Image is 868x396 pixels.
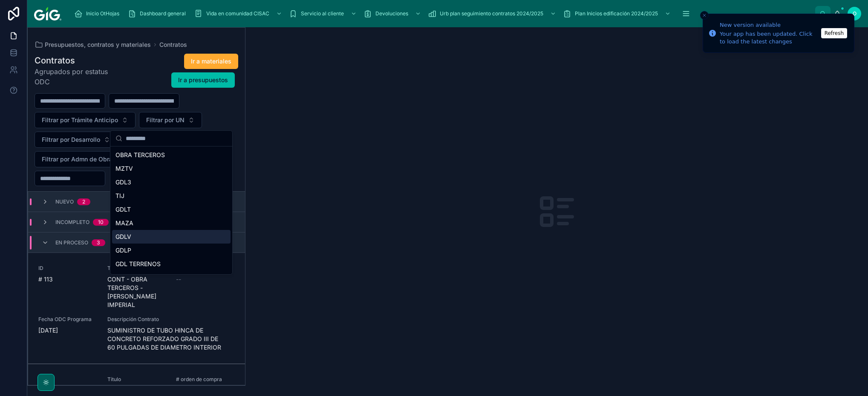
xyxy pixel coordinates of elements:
span: TIJ [115,192,124,200]
span: Nuevo [55,198,74,205]
button: Refresh [821,28,847,38]
a: Plan Inicios edificación 2024/2025 [560,6,675,21]
span: Urb plan seguimiento contratos 2024/2025 [440,10,543,17]
button: Select Button [139,112,202,128]
button: Select Button [35,151,130,167]
span: Título [107,265,166,272]
span: En proceso [55,239,88,246]
a: Dashboard general [125,6,192,21]
button: Select Button [35,132,118,148]
span: MZTV [115,164,133,173]
span: Servicio al cliente [301,10,344,17]
div: 3 [97,239,100,246]
span: GDLV [115,232,131,241]
a: Devoluciones [361,6,425,21]
button: Ir a materiales [184,54,238,69]
span: OBRA TERCEROS [115,151,165,159]
div: Suggestions [110,146,232,274]
span: GDLP [115,246,131,255]
img: App logo [34,7,61,20]
span: ID [38,376,97,383]
span: AGS [115,273,128,282]
div: New version available [720,21,819,29]
span: Devoluciones [375,10,408,17]
div: Your app has been updated. Click to load the latest changes [720,30,819,46]
a: Presupuestos, contratos y materiales [35,40,151,49]
div: scrollable content [68,4,815,23]
a: Inicio OtHojas [72,6,125,21]
button: Select Button [35,112,136,128]
span: Presupuestos, contratos y materiales [45,40,151,49]
span: GDL TERRENOS [115,260,161,268]
span: # 113 [38,275,97,284]
span: SUMINISTRO DE TUBO HINCA DE CONCRETO REFORZADO GRADO III DE 60 PULGADAS DE DIAMETRO INTERIOR [107,326,235,352]
a: Contratos [159,40,187,49]
span: Dashboard general [140,10,186,17]
span: Filtrar por Desarrollo [42,135,100,144]
span: ID [38,265,97,272]
span: Filtrar por UN [146,116,185,124]
a: Urb plan seguimiento contratos 2024/2025 [425,6,560,21]
span: Filtrar por Trámite Anticipo [42,116,118,124]
span: MAZA [115,219,133,227]
span: Título [107,376,166,383]
span: Filtrar por Admn de Obra [42,155,112,164]
span: Vida en comunidad CISAC [206,10,269,17]
span: Ir a materiales [191,57,231,66]
a: ID# 113TítuloCONT - OBRA TERCEROS - [PERSON_NAME] IMPERIAL# orden de compra--Fecha ODC Programa[D... [28,253,245,364]
button: Close toast [700,11,709,20]
span: Fecha ODC Programa [38,316,97,323]
span: # orden de compra [176,376,235,383]
a: Servicio al cliente [286,6,361,21]
span: Incompleto [55,219,89,226]
span: GDL3 [115,178,131,187]
span: GDLT [115,205,131,214]
span: Plan Inicios edificación 2024/2025 [575,10,658,17]
h1: Contratos [35,55,118,66]
div: 2 [82,198,85,205]
span: Descripción Contrato [107,316,235,323]
span: [DATE] [38,326,97,335]
span: Ir a presupuestos [178,76,228,84]
span: Inicio OtHojas [86,10,119,17]
span: CONT - OBRA TERCEROS - [PERSON_NAME] IMPERIAL [107,275,166,309]
span: -- [176,275,181,284]
button: Ir a presupuestos [171,72,235,88]
a: Vida en comunidad CISAC [192,6,286,21]
span: Agrupados por estatus ODC [35,66,118,87]
span: O [853,10,856,17]
div: 10 [98,219,104,226]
